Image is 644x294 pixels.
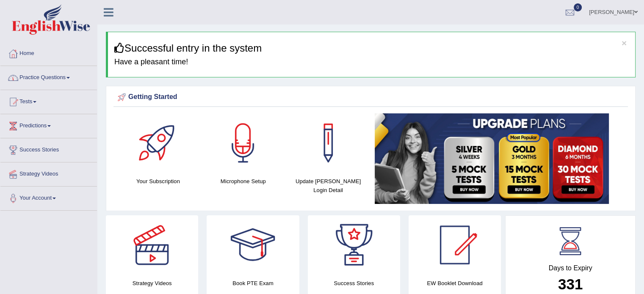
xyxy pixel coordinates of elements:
[574,3,582,11] span: 0
[308,279,400,288] h4: Success Stories
[0,114,97,135] a: Predictions
[116,91,626,104] div: Getting Started
[120,177,196,186] h4: Your Subscription
[0,66,97,87] a: Practice Questions
[0,90,97,111] a: Tests
[0,138,97,159] a: Success Stories
[558,276,583,292] b: 331
[0,187,97,208] a: Your Account
[205,177,282,186] h4: Microphone Setup
[106,279,198,288] h4: Strategy Videos
[207,279,299,288] h4: Book PTE Exam
[409,279,501,288] h4: EW Booklet Download
[515,264,626,272] h4: Days to Expiry
[375,113,609,204] img: small5.jpg
[114,58,629,66] h4: Have a pleasant time!
[290,177,367,195] h4: Update [PERSON_NAME] Login Detail
[0,42,97,63] a: Home
[0,162,97,184] a: Strategy Videos
[114,43,629,54] h3: Successful entry in the system
[622,38,627,47] button: ×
